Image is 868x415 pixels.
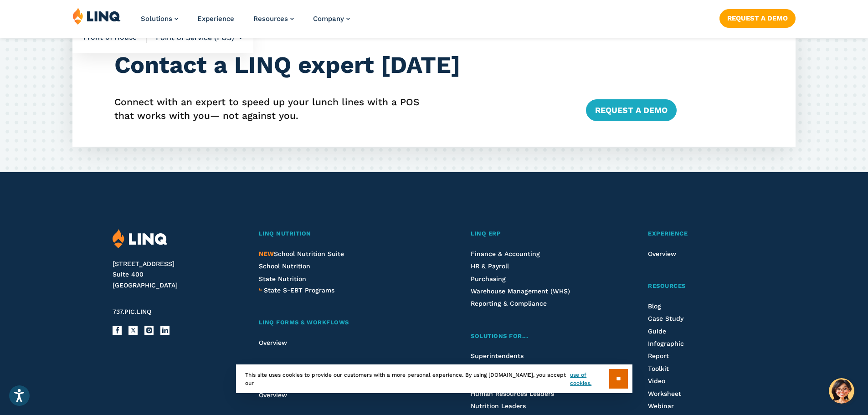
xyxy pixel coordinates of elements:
[259,275,306,282] a: State Nutrition
[264,285,334,295] a: State S-EBT Programs
[259,229,423,239] a: LINQ Nutrition
[471,229,600,239] a: LINQ ERP
[72,7,121,25] img: LINQ | K‑12 Software
[160,326,169,335] a: LinkedIn
[259,230,311,237] span: LINQ Nutrition
[313,15,350,23] a: Company
[471,287,570,295] a: Warehouse Management (WHS)
[128,326,138,335] a: X
[648,315,683,322] a: Case Study
[144,326,154,335] a: Instagram
[259,339,287,346] a: Overview
[570,371,609,387] a: use of cookies.
[648,352,669,359] a: Report
[259,318,423,328] a: LINQ Forms & Workflows
[648,302,661,310] a: Blog
[113,259,237,291] address: [STREET_ADDRESS] Suite 400 [GEOGRAPHIC_DATA]
[648,229,755,239] a: Experience
[264,287,334,294] span: State S-EBT Programs
[648,365,669,372] a: Toolkit
[114,95,564,123] p: Connect with an expert to speed up your lunch lines with a POS that works with you— not against you.
[259,250,344,257] a: NEWSchool Nutrition Suite
[147,22,242,54] li: Point of Service (POS)
[259,262,310,270] a: School Nutrition
[113,308,151,315] span: 737.PIC.LINQ
[648,250,676,257] a: Overview
[114,51,564,79] h3: Contact a LINQ expert [DATE]
[648,282,755,291] a: Resources
[471,250,540,257] a: Finance & Accounting
[141,7,350,37] nav: Primary Navigation
[648,328,666,335] a: Guide
[236,364,632,393] div: This site uses cookies to provide our customers with a more personal experience. By using [DOMAIN...
[829,378,854,404] button: Hello, have a question? Let’s chat.
[141,15,178,23] a: Solutions
[586,99,677,121] a: Request a Demo
[648,340,684,347] a: Infographic
[259,250,274,257] span: NEW
[113,229,168,249] img: LINQ | K‑12 Software
[471,352,524,359] a: Superintendents
[471,262,509,270] a: HR & Payroll
[259,319,349,326] span: LINQ Forms & Workflows
[648,230,688,237] span: Experience
[197,15,234,23] a: Experience
[471,275,506,282] a: Purchasing
[471,230,501,237] span: LINQ ERP
[83,33,147,43] span: Front of House
[719,9,796,27] a: Request a Demo
[141,15,172,23] span: Solutions
[259,250,344,257] span: School Nutrition Suite
[648,282,686,289] span: Resources
[253,15,288,23] span: Resources
[313,15,344,23] span: Company
[113,326,122,335] a: Facebook
[648,377,665,384] a: Video
[471,300,547,307] a: Reporting & Compliance
[719,7,796,27] nav: Button Navigation
[253,15,294,23] a: Resources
